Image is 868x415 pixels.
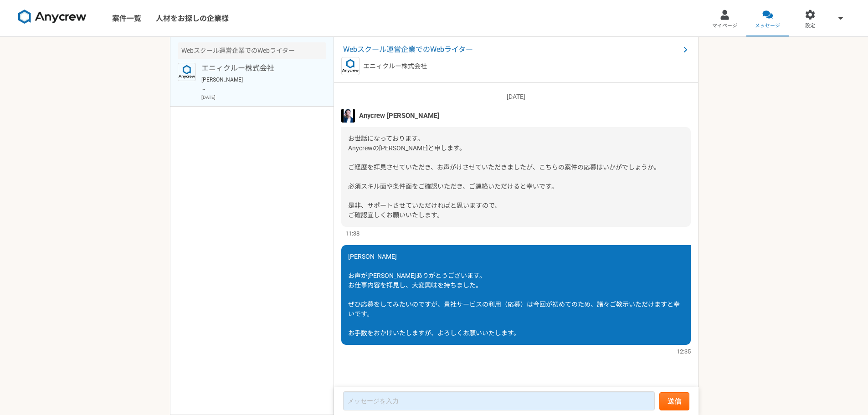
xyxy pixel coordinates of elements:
p: エニィクルー株式会社 [201,63,314,74]
span: 11:38 [345,229,360,238]
img: S__5267474.jpg [341,109,355,123]
span: マイページ [712,22,737,30]
div: Webスクール運営企業でのWebライター [178,42,326,59]
p: [DATE] [341,92,691,102]
img: logo_text_blue_01.png [341,57,360,75]
img: logo_text_blue_01.png [178,63,196,81]
img: 8DqYSo04kwAAAAASUVORK5CYII= [18,10,87,24]
span: お世話になっております。 Anycrewの[PERSON_NAME]と申します。 ご経歴を拝見させていただき、お声がけさせていただきましたが、こちらの案件の応募はいかがでしょうか。 必須スキル面... [348,135,660,219]
span: メッセージ [755,22,780,30]
p: [DATE] [201,94,326,101]
span: 設定 [805,22,815,30]
button: 送信 [659,392,689,410]
span: Webスクール運営企業でのWebライター [343,44,680,55]
p: エニィクルー株式会社 [363,61,427,71]
p: [PERSON_NAME] お声が[PERSON_NAME]ありがとうございます。 お仕事内容を拝見し、大変興味を持ちました。 ぜひ応募をしてみたいのですが、貴社サービスの利用（応募）は今回が初... [201,76,314,92]
span: [PERSON_NAME] お声が[PERSON_NAME]ありがとうございます。 お仕事内容を拝見し、大変興味を持ちました。 ぜひ応募をしてみたいのですが、貴社サービスの利用（応募）は今回が初... [348,253,680,337]
span: 12:35 [677,347,691,356]
span: Anycrew [PERSON_NAME] [359,111,439,121]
